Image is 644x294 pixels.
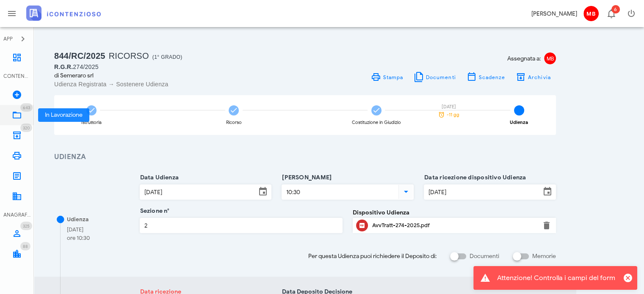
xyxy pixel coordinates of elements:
[20,124,32,132] span: Distintivo
[26,5,101,21] img: logo-text-2x.png
[447,113,459,117] span: -11 gg
[54,63,73,70] span: R.G.R.
[67,234,90,242] div: ore 10:30
[352,120,401,125] div: Costituzione in Giudizio
[282,185,397,199] input: Ora Udienza
[138,173,179,182] label: Data Udienza
[422,173,526,182] label: Data ricezione dispositivo Udienza
[54,152,556,162] h3: Udienza
[514,105,524,115] span: 4
[54,63,300,71] div: 274/2025
[226,120,242,125] div: Ricorso
[67,225,90,234] div: [DATE]
[140,218,343,233] input: Sezione n°
[20,242,30,250] span: Distintivo
[152,54,182,60] span: (1° Grado)
[542,220,552,231] button: Elimina
[54,51,105,60] span: 844/RC/2025
[23,105,30,110] span: 643
[470,252,499,261] label: Documenti
[54,71,300,80] div: di Semeraro srl
[23,125,30,131] span: 320
[382,74,403,80] span: Stampa
[20,103,33,112] span: Distintivo
[365,71,408,83] a: Stampa
[580,3,601,24] button: MB
[601,3,621,24] button: Distintivo
[532,252,556,261] label: Memorie
[510,71,556,83] button: Archivia
[372,219,536,232] div: Clicca per aprire un'anteprima del file o scaricarlo
[497,273,615,283] div: Attenzione! Controlla i campi del form
[507,54,541,63] span: Assegnata a:
[23,244,28,249] span: 88
[510,120,528,125] div: Udienza
[356,220,368,231] button: Clicca per aprire un'anteprima del file o scaricarlo
[544,52,556,64] span: MB
[54,80,300,88] div: Udienza Registrata → Sostenere Udienza
[478,74,505,80] span: Scadenze
[81,120,102,125] div: Istruttoria
[308,252,437,261] span: Per questa Udienza puoi richiedere il Deposito di:
[622,272,634,284] button: Chiudi
[109,51,149,60] span: Ricorso
[531,9,577,18] div: [PERSON_NAME]
[583,6,599,21] span: MB
[353,208,409,217] label: Dispositivo Udienza
[528,74,551,80] span: Archivia
[461,71,511,83] button: Scadenze
[611,5,620,14] span: Distintivo
[426,74,456,80] span: Documenti
[279,173,332,182] label: [PERSON_NAME]
[434,104,464,109] div: [DATE]
[67,215,88,224] div: Udienza
[372,222,536,229] div: AvvTratt-274-2025.pdf
[3,211,30,219] div: ANAGRAFICA
[138,207,170,215] label: Sezione n°
[23,223,30,229] span: 325
[408,71,461,83] button: Documenti
[3,72,30,80] div: CONTENZIOSO
[20,222,32,230] span: Distintivo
